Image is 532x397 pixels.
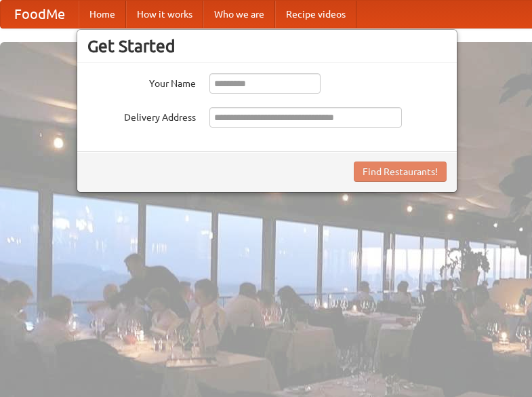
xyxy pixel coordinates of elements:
[275,1,356,28] a: Recipe videos
[126,1,203,28] a: How it works
[79,1,126,28] a: Home
[87,73,196,90] label: Your Name
[87,36,447,56] h3: Get Started
[203,1,275,28] a: Who we are
[1,1,79,28] a: FoodMe
[87,107,196,124] label: Delivery Address
[354,162,447,182] button: Find Restaurants!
